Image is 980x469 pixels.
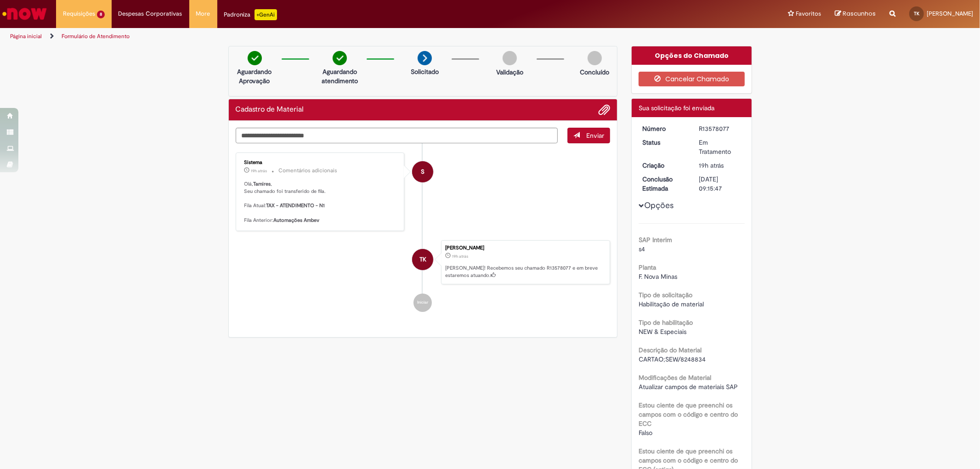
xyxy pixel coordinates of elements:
b: Modificações de Material [639,373,711,382]
span: Despesas Corporativas [119,9,182,18]
p: Solicitado [411,67,439,76]
div: [PERSON_NAME] [445,245,605,251]
span: Rascunhos [843,9,876,18]
b: Tamires [254,181,271,187]
span: s4 [639,245,645,253]
span: 19h atrás [251,168,267,174]
h2: Cadastro de Material Histórico de tíquete [236,106,304,114]
div: System [412,161,433,182]
ul: Trilhas de página [7,28,646,45]
img: ServiceNow [1,5,48,23]
div: [DATE] 09:15:47 [699,175,742,193]
a: Rascunhos [835,10,876,18]
span: Sua solicitação foi enviada [639,104,714,112]
span: [PERSON_NAME] [927,10,973,17]
div: Opções do Chamado [632,46,752,65]
span: Favoritos [796,9,821,18]
span: 19h atrás [452,254,468,259]
b: Planta [639,263,656,271]
li: Tamires Karolaine [236,240,611,284]
div: Sistema [244,160,397,165]
b: Estou ciente de que preenchi os campos com o código e centro do ECC [639,401,738,428]
img: arrow-next.png [418,51,432,65]
div: Padroniza [224,9,277,20]
b: Tipo de habilitação [639,318,693,327]
p: Olá, , Seu chamado foi transferido de fila. Fila Atual: Fila Anterior: [244,181,397,224]
span: Atualizar campos de materiais SAP [639,383,738,391]
b: Tipo de solicitação [639,291,692,299]
span: TK [419,249,426,271]
div: Em Tratamento [699,138,742,156]
time: 29/09/2025 16:15:51 [251,168,267,174]
span: More [196,9,210,18]
a: Página inicial [10,33,42,40]
b: Automações Ambev [274,217,320,224]
span: TK [914,11,919,17]
b: TAX - ATENDIMENTO - N1 [266,202,325,209]
span: Falso [639,429,652,437]
b: SAP Interim [639,236,672,244]
ul: Histórico de tíquete [236,143,611,321]
img: check-circle-green.png [248,51,262,65]
textarea: Digite sua mensagem aqui... [236,128,558,143]
span: CARTAO;SEW/8248834 [639,355,706,363]
p: Concluído [580,68,609,77]
span: 8 [97,11,105,18]
dt: Criação [635,161,692,170]
dt: Número [635,124,692,133]
time: 29/09/2025 16:15:39 [699,161,724,170]
p: Aguardando Aprovação [232,67,277,85]
button: Adicionar anexos [598,104,610,116]
div: 29/09/2025 16:15:39 [699,161,742,170]
span: F. Nova Minas [639,272,677,281]
span: S [421,161,425,183]
span: NEW & Especiais [639,328,686,336]
time: 29/09/2025 16:15:39 [452,254,468,259]
span: Enviar [586,131,604,140]
small: Comentários adicionais [279,167,338,175]
button: Enviar [567,128,610,143]
a: Formulário de Atendimento [62,33,130,40]
div: R13578077 [699,124,742,133]
span: Requisições [63,9,95,18]
dt: Status [635,138,692,147]
img: check-circle-green.png [333,51,347,65]
p: +GenAi [255,9,277,20]
img: img-circle-grey.png [503,51,517,65]
img: img-circle-grey.png [588,51,602,65]
div: Tamires Karolaine [412,249,433,270]
b: Descrição do Material [639,346,702,354]
button: Cancelar Chamado [639,72,745,86]
dt: Conclusão Estimada [635,175,692,193]
span: 19h atrás [699,161,724,170]
p: Aguardando atendimento [317,67,362,85]
span: Habilitação de material [639,300,704,308]
p: [PERSON_NAME]! Recebemos seu chamado R13578077 e em breve estaremos atuando. [445,265,605,279]
p: Validação [496,68,523,77]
